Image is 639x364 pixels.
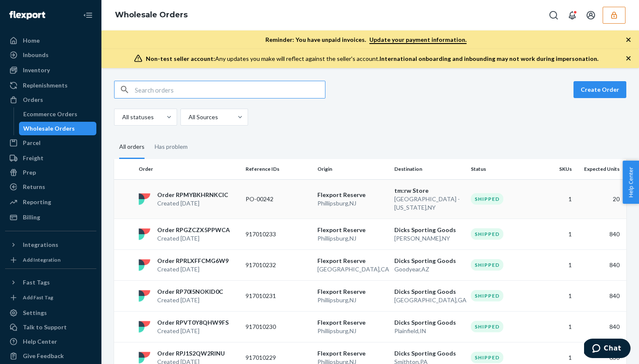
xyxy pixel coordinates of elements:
[545,7,562,24] button: Open Search Box
[471,259,503,271] div: Shipped
[5,306,96,320] a: Settings
[394,195,464,212] p: [GEOGRAPHIC_DATA] - [US_STATE] , NY
[394,265,464,274] p: Goodyear , AZ
[5,238,96,252] button: Integrations
[19,122,97,135] a: Wholesale Orders
[471,352,503,363] div: Shipped
[317,287,388,296] p: Flexport Reserve
[5,180,96,194] a: Returns
[157,287,223,296] p: Order RP70I5NOKID0C
[394,327,464,335] p: Plainfield , IN
[317,234,388,243] p: Phillipsburg , NJ
[391,159,468,179] th: Destination
[139,193,150,205] img: flexport logo
[135,81,325,98] input: Search orders
[139,228,150,240] img: flexport logo
[121,113,122,121] input: All statuses
[23,183,45,191] div: Returns
[23,66,50,74] div: Inventory
[246,195,311,203] p: PO-00242
[317,199,388,208] p: Phillipsburg , NJ
[139,352,150,364] img: flexport logo
[139,259,150,271] img: flexport logo
[539,219,575,249] td: 1
[23,198,51,206] div: Reporting
[471,228,503,240] div: Shipped
[157,265,229,274] p: Created [DATE]
[5,293,96,303] a: Add Fast Tag
[5,34,96,47] a: Home
[23,96,43,104] div: Orders
[575,311,626,342] td: 840
[471,321,503,332] div: Shipped
[394,349,464,358] p: Dicks Sporting Goods
[246,261,311,269] p: 917010232
[23,139,41,147] div: Parcel
[23,110,77,118] div: Ecommerce Orders
[23,323,67,331] div: Talk to Support
[242,159,314,179] th: Reference IDs
[394,296,464,304] p: [GEOGRAPHIC_DATA] , GA
[582,7,599,24] button: Open account menu
[155,136,188,158] div: Has problem
[394,186,464,195] p: tm:rw Store
[157,296,223,304] p: Created [DATE]
[146,55,215,62] span: Non-test seller account:
[539,159,575,179] th: SKUs
[5,349,96,363] button: Give Feedback
[23,51,49,59] div: Inbounds
[139,321,150,333] img: flexport logo
[157,199,228,208] p: Created [DATE]
[23,256,60,263] div: Add Integration
[317,257,388,265] p: Flexport Reserve
[23,309,47,317] div: Settings
[5,48,96,62] a: Inbounds
[471,290,503,301] div: Shipped
[539,311,575,342] td: 1
[79,7,96,24] button: Close Navigation
[146,55,598,63] div: Any updates you make will reflect against the seller's account.
[5,255,96,265] a: Add Integration
[5,151,96,165] a: Freight
[471,193,503,205] div: Shipped
[23,278,50,287] div: Fast Tags
[5,211,96,224] a: Billing
[623,161,639,204] span: Help Center
[5,93,96,107] a: Orders
[5,276,96,289] button: Fast Tags
[246,292,311,300] p: 917010231
[5,166,96,179] a: Prep
[246,230,311,238] p: 917010233
[564,7,581,24] button: Open notifications
[23,352,64,360] div: Give Feedback
[157,234,230,243] p: Created [DATE]
[19,107,97,121] a: Ecommerce Orders
[5,79,96,92] a: Replenishments
[394,226,464,234] p: Dicks Sporting Goods
[5,320,96,334] button: Talk to Support
[573,81,626,98] button: Create Order
[115,10,188,19] a: Wholesale Orders
[317,349,388,358] p: Flexport Reserve
[317,226,388,234] p: Flexport Reserve
[157,191,228,199] p: Order RPMYBKHRNKCIC
[157,257,229,265] p: Order RPRLXFFCMG6W9
[467,159,539,179] th: Status
[314,159,391,179] th: Origin
[539,179,575,219] td: 1
[265,36,467,44] p: Reminder: You have unpaid invoices.
[23,124,75,133] div: Wholesale Orders
[157,226,230,234] p: Order RPGZCZX5PPWCA
[575,159,626,179] th: Expected Units
[23,337,57,346] div: Help Center
[317,191,388,199] p: Flexport Reserve
[5,335,96,348] a: Help Center
[575,219,626,249] td: 840
[135,159,242,179] th: Order
[5,63,96,77] a: Inventory
[23,154,44,162] div: Freight
[157,349,225,358] p: Order RPJ1S2QW2RINU
[139,290,150,302] img: flexport logo
[539,249,575,280] td: 1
